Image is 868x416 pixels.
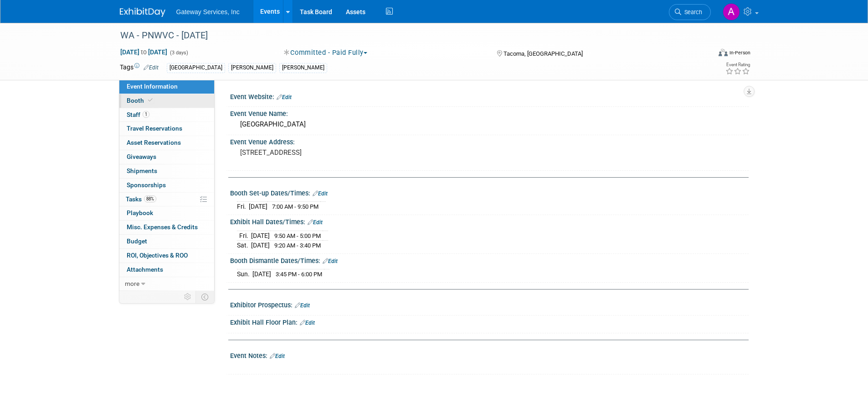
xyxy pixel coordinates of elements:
div: Event Notes: [230,349,749,361]
a: Edit [295,302,310,309]
td: [DATE] [251,241,270,250]
td: Sat. [237,241,251,250]
img: Alyson Evans [723,3,740,21]
span: Staff [127,111,149,118]
span: 1 [143,111,149,118]
a: Giveaways [119,150,214,164]
span: (3 days) [169,50,188,56]
span: Misc. Expenses & Credits [127,223,198,231]
span: Tasks [126,195,156,203]
span: Attachments [127,266,163,273]
img: ExhibitDay [120,8,165,17]
td: [DATE] [249,202,267,211]
span: Shipments [127,167,157,174]
div: Exhibit Hall Floor Plan: [230,316,749,327]
a: Edit [277,94,292,100]
span: Search [681,9,702,16]
td: Fri. [237,231,251,241]
td: Toggle Event Tabs [195,291,214,303]
a: Shipments [119,164,214,178]
a: Playbook [119,206,214,220]
img: Format-Inperson.png [719,49,728,56]
a: Edit [323,258,338,264]
a: more [119,277,214,291]
div: Event Website: [230,90,749,102]
div: Booth Set-up Dates/Times: [230,186,749,198]
span: Sponsorships [127,181,166,189]
span: Budget [127,237,147,245]
div: [PERSON_NAME] [228,63,276,73]
span: 88% [144,195,156,202]
a: Edit [270,353,285,359]
div: Exhibitor Prospectus: [230,298,749,310]
div: WA - PNWVC - [DATE] [117,27,697,44]
a: Attachments [119,263,214,277]
a: Edit [308,219,323,226]
td: [DATE] [251,231,270,241]
pre: [STREET_ADDRESS] [240,148,436,157]
span: Event Information [127,83,178,90]
span: 3:45 PM - 6:00 PM [276,271,322,278]
div: [GEOGRAPHIC_DATA] [167,63,225,73]
div: In-Person [729,49,750,56]
a: Event Information [119,80,214,94]
a: Search [669,4,711,20]
div: Event Venue Address: [230,135,749,147]
span: 7:00 AM - 9:50 PM [272,203,318,210]
td: Fri. [237,202,249,211]
div: Booth Dismantle Dates/Times: [230,254,749,266]
span: [DATE] [DATE] [120,48,168,56]
a: Edit [300,320,315,326]
td: Sun. [237,269,252,279]
span: Giveaways [127,153,156,160]
span: 9:50 AM - 5:00 PM [274,232,321,239]
span: Tacoma, [GEOGRAPHIC_DATA] [503,50,583,57]
a: Asset Reservations [119,136,214,150]
span: Playbook [127,209,153,216]
span: Booth [127,97,154,104]
a: Staff1 [119,108,214,122]
span: to [139,48,148,56]
span: Gateway Services, Inc [176,8,240,16]
div: [GEOGRAPHIC_DATA] [237,117,742,132]
div: Event Format [657,47,751,61]
span: more [125,280,139,287]
td: Tags [120,63,159,73]
div: Exhibit Hall Dates/Times: [230,215,749,227]
a: Edit [313,190,328,197]
a: Tasks88% [119,193,214,206]
a: Edit [144,64,159,71]
td: Personalize Event Tab Strip [180,291,196,303]
div: Event Rating [725,63,750,67]
span: Asset Reservations [127,139,181,146]
span: ROI, Objectives & ROO [127,252,188,259]
a: Budget [119,235,214,248]
i: Booth reservation complete [148,98,153,103]
a: Misc. Expenses & Credits [119,221,214,234]
div: Event Venue Name: [230,107,749,118]
a: Booth [119,94,214,108]
a: ROI, Objectives & ROO [119,249,214,263]
a: Sponsorships [119,179,214,192]
a: Travel Reservations [119,122,214,136]
span: Travel Reservations [127,125,182,132]
span: 9:20 AM - 3:40 PM [274,242,321,249]
div: [PERSON_NAME] [279,63,327,73]
button: Committed - Paid Fully [281,48,371,58]
td: [DATE] [252,269,271,279]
